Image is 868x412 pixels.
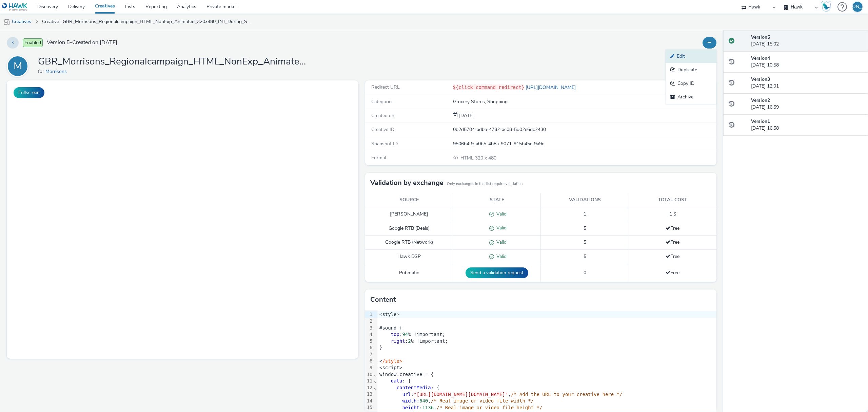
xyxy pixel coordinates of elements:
span: Fold line [374,372,377,377]
span: height [402,405,419,410]
a: Edit [666,50,716,63]
div: 1 [365,311,374,318]
span: HTML [460,155,475,161]
th: Validations [541,193,629,207]
img: mobile [3,19,10,25]
span: Free [666,239,679,245]
span: 5 [584,253,586,260]
span: Valid [494,239,507,245]
span: Creative ID [371,126,394,133]
span: Categories [371,98,394,105]
div: : { [377,385,716,391]
span: Free [666,253,679,260]
div: <script> [377,364,716,371]
span: 320 x 480 [460,155,496,161]
div: Creation 23 July 2025, 16:58 [458,112,474,119]
div: Grocery Stores, Shopping [453,98,716,105]
h3: Content [370,295,396,305]
div: 12 [365,385,374,391]
div: 8 [365,358,374,364]
div: 4 [365,331,374,338]
div: Hawk Academy [821,1,831,12]
img: undefined Logo [2,3,28,11]
code: ${click_command_redirect} [453,85,525,90]
span: Fold line [374,378,377,383]
td: Hawk DSP [365,250,453,264]
span: Redirect URL [371,84,400,90]
span: 1 $ [669,211,676,217]
div: 10 [365,371,374,378]
div: [DATE] 16:59 [751,97,863,111]
span: /* Real image or video file height */ [437,405,542,410]
a: M [7,63,31,69]
span: 2 [408,338,411,344]
small: Only exchanges in this list require validation [447,181,522,187]
div: [DATE] 10:58 [751,55,863,69]
span: contentMedia [397,385,431,390]
span: [DATE] [458,112,474,119]
h3: Validation by exchange [370,178,443,188]
strong: Version 4 [751,55,770,61]
div: 11 [365,378,374,385]
div: } [377,344,716,351]
span: 5 [584,225,586,231]
div: 14 [365,398,374,405]
div: M [14,57,22,76]
span: /* Real image or video file width */ [431,398,534,404]
div: : % !important; [377,331,716,338]
span: data [391,378,402,383]
th: Source [365,193,453,207]
strong: Version 2 [751,97,770,104]
span: Enabled [23,38,43,47]
a: Creative : GBR_Morrisons_Regionalcampaign_HTML_NonExp_Animated_320x480_INT_During_SummerSnacking_... [39,14,256,30]
div: <style> [377,311,716,318]
span: 5 [584,239,586,245]
button: Fullscreen [14,87,44,98]
td: Pubmatic [365,264,453,282]
div: 7 [365,351,374,358]
span: width [402,398,416,404]
a: [URL][DOMAIN_NAME] [524,84,578,91]
span: Valid [494,211,507,217]
td: Google RTB (Network) [365,236,453,250]
span: Version 5 - Created on [DATE] [47,39,117,46]
a: Morrisons [45,68,70,75]
div: 13 [365,391,374,398]
a: Copy ID [666,77,716,90]
div: 9 [365,364,374,371]
div: : { [377,378,716,385]
a: Archive [666,90,716,104]
span: "[URL][DOMAIN_NAME][DOMAIN_NAME]" [414,392,508,397]
div: : % !important; [377,338,716,345]
span: Free [666,225,679,231]
div: : , [377,405,716,411]
div: window.creative = { [377,371,716,378]
a: Hawk Academy [821,1,834,12]
div: : , [377,398,716,405]
span: Snapshot ID [371,141,398,147]
div: : , [377,391,716,398]
th: State [453,193,541,207]
span: 1136 [422,405,434,410]
td: Google RTB (Deals) [365,221,453,236]
span: /* Add the URL to your creative here */ [511,392,623,397]
strong: Version 1 [751,118,770,125]
span: Free [666,269,679,276]
span: Fold line [374,385,377,390]
span: 0 [584,269,586,276]
span: 94 [402,332,408,337]
div: 6 [365,344,374,351]
button: Send a validation request [466,267,528,278]
strong: Version 5 [751,34,770,40]
div: [DATE] 15:02 [751,34,863,48]
span: 1 [584,211,586,217]
span: 640 [419,398,428,404]
th: Total cost [629,193,716,207]
strong: Version 3 [751,76,770,82]
div: 2 [365,318,374,325]
td: [PERSON_NAME] [365,207,453,221]
div: 5 [365,338,374,345]
span: right [391,338,405,344]
h1: GBR_Morrisons_Regionalcampaign_HTML_NonExp_Animated_320x480_INT_During_SummerSnacking_20250723 [38,55,309,68]
div: 3 [365,325,374,332]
